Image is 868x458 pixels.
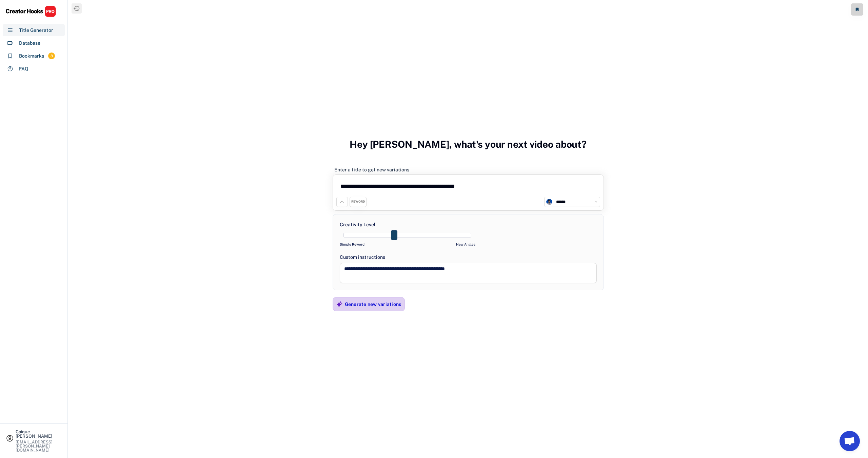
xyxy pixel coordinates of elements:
img: channels4_profile.jpg [546,199,552,205]
div: FAQ [19,65,28,72]
div: Simple Reword [340,242,364,247]
div: New Angles [456,242,475,247]
div: 8 [48,53,55,59]
img: CHPRO%20Logo.svg [5,5,56,17]
a: Open chat [840,431,860,451]
div: Generate new variations [345,301,401,307]
div: Bookmarks [19,53,44,60]
div: Database [19,40,40,47]
div: Custom instructions [340,254,597,261]
div: REWORD [351,200,365,204]
div: Caique [PERSON_NAME] [16,430,62,438]
div: Enter a title to get new variations [334,167,409,173]
div: Creativity Level [340,221,375,228]
div: [EMAIL_ADDRESS][PERSON_NAME][DOMAIN_NAME] [16,440,62,452]
h3: Hey [PERSON_NAME], what's your next video about? [350,131,587,157]
div: Title Generator [19,27,53,34]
